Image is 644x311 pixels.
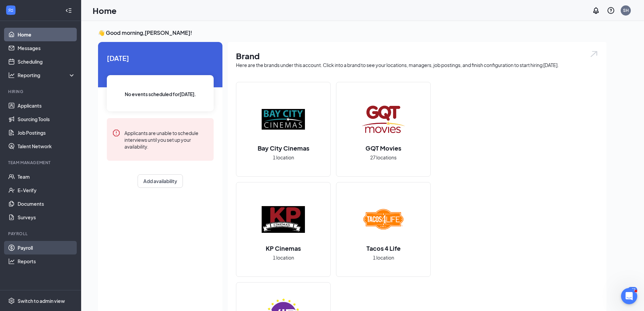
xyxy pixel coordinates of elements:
[8,160,74,165] div: Team Management
[112,129,120,137] svg: Error
[592,6,600,15] svg: Notifications
[628,287,637,293] div: 272
[236,50,598,62] h1: Brand
[18,72,76,79] div: Reporting
[362,198,405,241] img: Tacos 4 Life
[18,126,75,139] a: Job Postings
[360,244,407,252] h2: Tacos 4 Life
[262,198,305,241] img: KP Cinemas
[18,112,75,126] a: Sourcing Tools
[623,7,629,13] div: SH
[18,41,75,55] a: Messages
[18,241,75,254] a: Payroll
[93,5,117,16] h1: Home
[18,170,75,183] a: Team
[8,297,15,304] svg: Settings
[590,50,598,58] img: open.6027fd2a22e1237b5b06.svg
[262,98,305,141] img: Bay City Cinemas
[18,28,75,41] a: Home
[107,53,214,63] span: [DATE]
[18,99,75,112] a: Applicants
[125,90,196,98] span: No events scheduled for [DATE] .
[273,254,294,261] span: 1 location
[273,154,294,161] span: 1 location
[18,197,75,210] a: Documents
[373,254,394,261] span: 1 location
[18,297,65,304] div: Switch to admin view
[65,7,72,14] svg: Collapse
[8,231,74,237] div: Payroll
[18,210,75,224] a: Surveys
[362,98,405,141] img: GQT Movies
[621,288,637,304] iframe: Intercom live chat
[251,144,316,152] h2: Bay City Cinemas
[607,6,615,15] svg: QuestionInfo
[8,89,74,94] div: Hiring
[359,144,408,152] h2: GQT Movies
[370,154,397,161] span: 27 locations
[18,139,75,153] a: Talent Network
[18,183,75,197] a: E-Verify
[8,72,15,79] svg: Analysis
[259,244,308,252] h2: KP Cinemas
[98,29,606,37] h3: 👋 Good morning, [PERSON_NAME] !
[18,254,75,268] a: Reports
[236,62,598,68] div: Here are the brands under this account. Click into a brand to see your locations, managers, job p...
[138,174,183,188] button: Add availability
[124,129,208,150] div: Applicants are unable to schedule interviews until you set up your availability.
[18,55,75,68] a: Scheduling
[7,7,14,14] svg: WorkstreamLogo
